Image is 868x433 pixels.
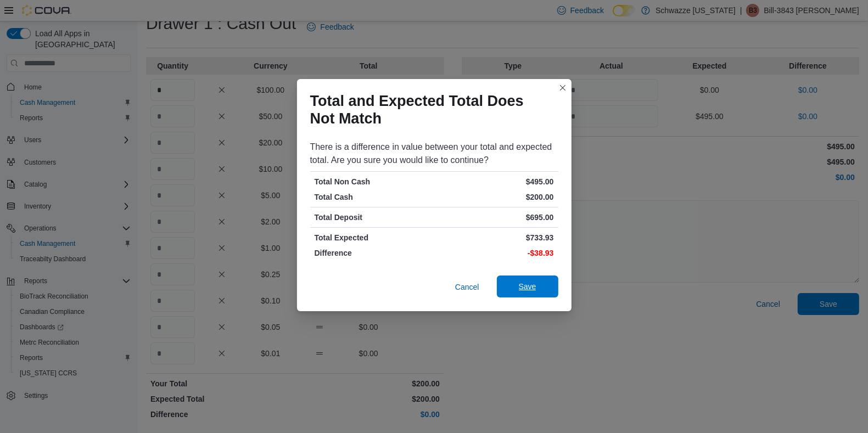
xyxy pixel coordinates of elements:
[310,92,550,127] h1: Total and Expected Total Does Not Match
[436,176,554,187] p: $495.00
[556,81,569,94] button: Closes this modal window
[310,140,558,167] div: There is a difference in value between your total and expected total. Are you sure you would like...
[315,232,432,243] p: Total Expected
[315,212,432,223] p: Total Deposit
[455,282,479,293] span: Cancel
[519,281,536,292] span: Save
[497,275,558,297] button: Save
[315,176,432,187] p: Total Non Cash
[436,232,554,243] p: $733.93
[451,276,484,298] button: Cancel
[315,248,432,258] p: Difference
[436,192,554,203] p: $200.00
[436,248,554,258] p: -$38.93
[436,212,554,223] p: $695.00
[315,192,432,203] p: Total Cash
